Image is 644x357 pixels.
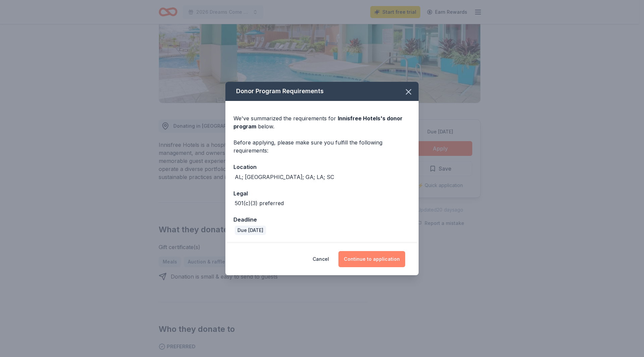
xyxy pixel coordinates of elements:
[233,114,411,130] div: We've summarized the requirements for below.
[313,251,329,267] button: Cancel
[235,199,284,207] div: 501(c)(3) preferred
[235,173,334,181] div: AL; [GEOGRAPHIC_DATA]; GA; LA; SC
[235,226,266,235] div: Due [DATE]
[233,138,411,155] div: Before applying, please make sure you fulfill the following requirements:
[233,163,411,171] div: Location
[233,215,411,224] div: Deadline
[338,251,405,267] button: Continue to application
[225,82,419,101] div: Donor Program Requirements
[233,189,411,198] div: Legal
